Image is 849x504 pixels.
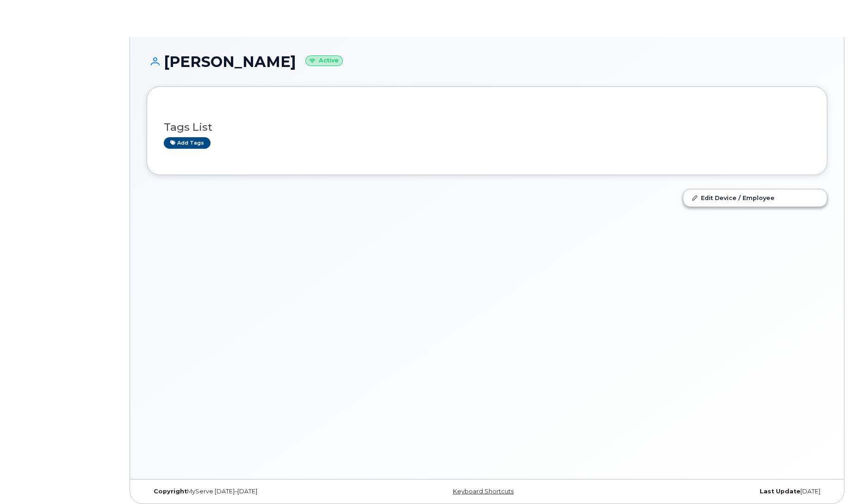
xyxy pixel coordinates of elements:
[601,488,827,495] div: [DATE]
[453,488,514,495] a: Keyboard Shortcuts
[147,54,827,70] h1: [PERSON_NAME]
[760,488,800,495] strong: Last Update
[305,55,343,66] small: Active
[683,189,827,206] a: Edit Device / Employee
[164,137,211,149] a: Add tags
[147,488,373,495] div: MyServe [DATE]–[DATE]
[164,121,810,133] h3: Tags List
[154,488,187,495] strong: Copyright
